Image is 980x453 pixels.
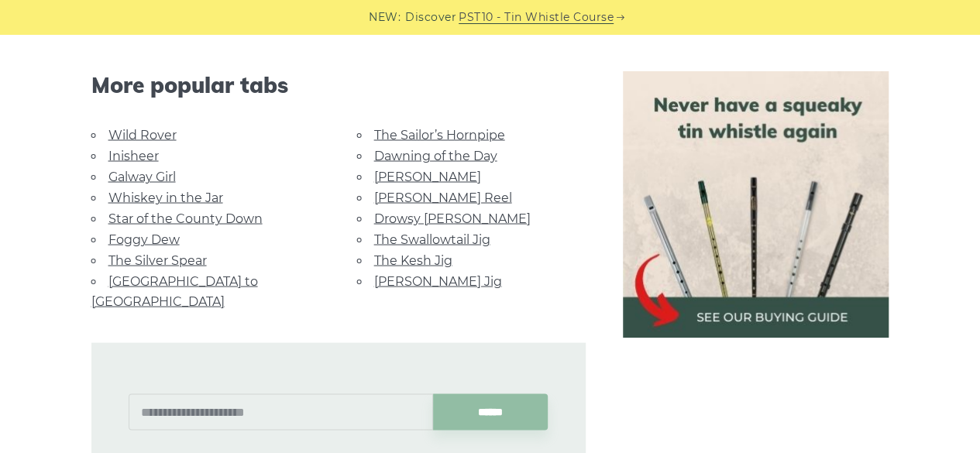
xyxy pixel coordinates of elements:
[405,9,456,26] span: Discover
[108,148,159,163] a: Inisheer
[108,127,177,142] a: Wild Rover
[374,232,490,246] a: The Swallowtail Jig
[374,190,512,204] a: [PERSON_NAME] Reel
[374,127,505,142] a: The Sailor’s Hornpipe
[374,169,481,184] a: [PERSON_NAME]
[374,148,497,163] a: Dawning of the Day
[108,211,263,225] a: Star of the County Down
[374,252,452,267] a: The Kesh Jig
[108,252,207,267] a: The Silver Spear
[91,72,586,98] span: More popular tabs
[108,169,176,184] a: Galway Girl
[108,190,223,204] a: Whiskey in the Jar
[623,71,889,338] img: tin whistle buying guide
[369,9,401,26] span: NEW:
[459,9,614,26] a: PST10 - Tin Whistle Course
[108,232,180,246] a: Foggy Dew
[374,273,502,288] a: [PERSON_NAME] Jig
[91,273,258,308] a: [GEOGRAPHIC_DATA] to [GEOGRAPHIC_DATA]
[374,211,531,225] a: Drowsy [PERSON_NAME]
